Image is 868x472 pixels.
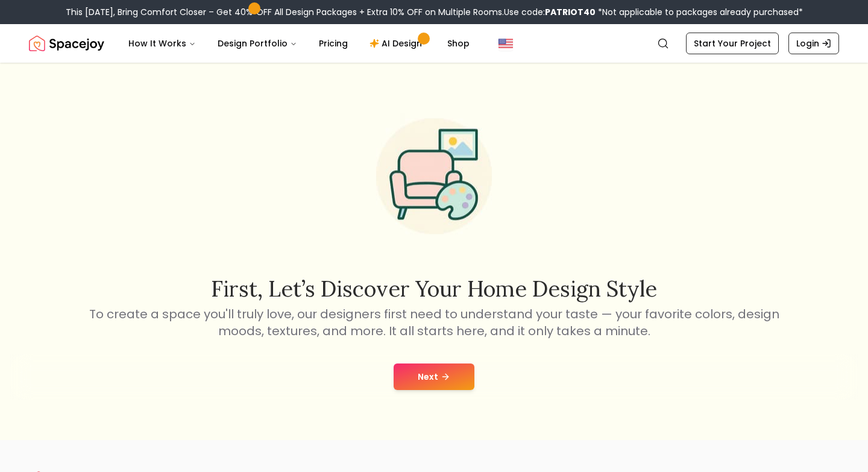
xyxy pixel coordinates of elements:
[498,36,513,51] img: United States
[360,31,435,55] a: AI Design
[394,363,474,390] button: Next
[504,6,596,18] span: Use code:
[596,6,803,18] span: *Not applicable to packages already purchased*
[87,277,781,301] h2: First, let’s discover your home design style
[545,6,596,18] b: PATRIOT40
[29,24,839,63] nav: Global
[686,33,779,54] a: Start Your Project
[29,31,104,55] a: Spacejoy
[29,31,104,55] img: Spacejoy Logo
[87,306,781,339] p: To create a space you'll truly love, our designers first need to understand your taste — your fav...
[438,31,479,55] a: Shop
[119,31,206,55] button: How It Works
[119,31,479,55] nav: Main
[66,6,803,18] div: This [DATE], Bring Comfort Closer – Get 40% OFF All Design Packages + Extra 10% OFF on Multiple R...
[309,31,357,55] a: Pricing
[208,31,307,55] button: Design Portfolio
[357,99,511,254] img: Start Style Quiz Illustration
[788,33,839,54] a: Login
